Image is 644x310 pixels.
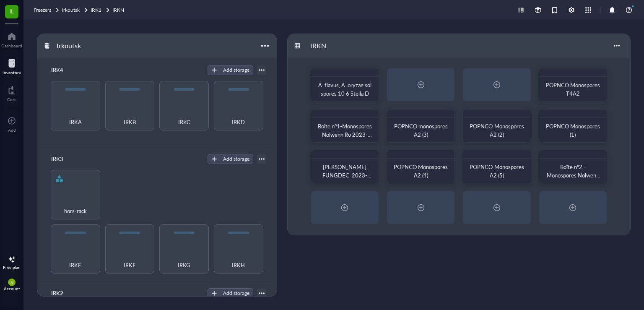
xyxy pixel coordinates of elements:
span: L [10,5,13,16]
span: IRKG [178,261,190,270]
div: Add storage [223,155,249,163]
a: Inventory [3,57,21,75]
span: POPNCO monospores A2 (3) [394,122,449,138]
span: IRKE [69,261,81,270]
div: Free plan [3,265,21,270]
div: IRK4 [47,64,98,76]
div: IRK2 [47,287,98,299]
button: Add storage [208,154,253,164]
a: Irkoutsk [62,6,89,14]
span: hors-rack [64,206,87,216]
a: Freezers [34,6,60,14]
button: Add storage [208,288,253,298]
a: IRK1IRKN [91,6,126,14]
span: Boîte n°2 - Monospores Nolwenn Ro 2023-Projet Iota [547,163,600,188]
span: IRKH [232,261,245,270]
span: POPNCO Monospores (1) [546,122,601,138]
span: IRKF [124,261,135,270]
button: Add storage [208,65,253,75]
span: Boîte n°1-Monospores Nolwenn Ro 2023-Projet Iota [318,122,373,147]
span: JJ [10,280,13,285]
a: Dashboard [1,30,22,48]
div: Inventory [3,70,21,75]
span: [PERSON_NAME] FUNGDEC_2023-2026 [322,163,371,188]
div: IRKN [306,39,357,53]
span: IRKB [124,117,136,127]
span: POPNCO Monospores A2 (4) [394,163,449,179]
span: IRKC [178,117,190,127]
div: Add storage [223,66,249,74]
div: Account [4,286,20,291]
span: IRKA [69,117,82,127]
span: POPNCO Monospores A2 (5) [470,163,525,179]
div: Add [8,128,16,133]
span: POPNCO Monospores T4A2 [546,81,601,97]
div: Irkoutsk [53,39,103,53]
span: POPNCO Monospores A2 (2) [470,122,525,138]
span: A. flavus, A. oryzae sol spores 10 6 Stella D [318,81,373,97]
a: Core [7,83,16,102]
div: Core [7,97,16,102]
span: Irkoutsk [62,6,80,13]
div: Dashboard [1,43,22,48]
span: Freezers [34,6,51,13]
div: IRK3 [47,153,98,165]
span: IRKD [232,117,245,127]
div: Add storage [223,289,249,297]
